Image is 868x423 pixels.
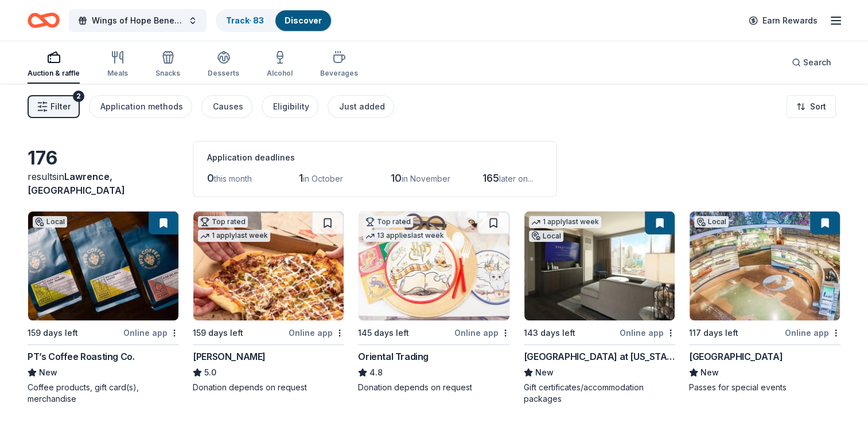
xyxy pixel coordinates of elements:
[28,170,179,197] div: results
[689,350,783,363] div: [GEOGRAPHIC_DATA]
[402,174,450,183] span: in November
[28,382,179,405] div: Coffee products, gift card(s), merchandise
[289,326,344,340] div: Online app
[28,69,80,78] div: Auction & raffle
[28,326,78,340] div: 159 days left
[742,10,824,31] a: Earn Rewards
[213,100,243,113] div: Causes
[529,230,563,242] div: Local
[201,95,252,118] button: Causes
[358,326,409,340] div: 145 days left
[787,95,836,118] button: Sort
[100,100,183,113] div: Application methods
[369,366,383,379] span: 4.8
[198,230,270,242] div: 1 apply last week
[524,382,675,405] div: Gift certificates/accommodation packages
[69,9,207,32] button: Wings of Hope Benefit and Auction
[454,326,510,340] div: Online app
[690,211,840,320] img: Image for Flint Hills Discovery Center
[208,69,239,78] div: Desserts
[358,211,509,393] a: Image for Oriental TradingTop rated13 applieslast week145 days leftOnline appOriental Trading4.8D...
[273,100,309,113] div: Eligibility
[216,9,332,32] button: Track· 83Discover
[363,216,413,228] div: Top rated
[28,211,179,405] a: Image for PT’s Coffee Roasting Co. Local159 days leftOnline appPT’s Coffee Roasting Co.NewCoffee ...
[193,382,344,393] div: Donation depends on request
[207,172,214,184] span: 0
[524,326,575,340] div: 143 days left
[810,100,826,113] span: Sort
[207,151,542,164] div: Application deadlines
[28,171,125,196] span: Lawrence, [GEOGRAPHIC_DATA]
[299,172,303,184] span: 1
[328,95,394,118] button: Just added
[208,46,239,84] button: Desserts
[535,366,554,379] span: New
[193,350,266,363] div: [PERSON_NAME]
[267,69,293,78] div: Alcohol
[620,326,675,340] div: Online app
[358,350,429,363] div: Oriental Trading
[529,216,601,228] div: 1 apply last week
[359,211,509,320] img: Image for Oriental Trading
[39,366,57,379] span: New
[524,211,675,405] a: Image for Hollywood Casino at Kansas Speedway1 applylast weekLocal143 days leftOnline app[GEOGRAP...
[267,46,293,84] button: Alcohol
[28,147,179,170] div: 176
[155,46,180,84] button: Snacks
[391,172,402,184] span: 10
[193,211,344,393] a: Image for Casey'sTop rated1 applylast week159 days leftOnline app[PERSON_NAME]5.0Donation depends...
[700,366,719,379] span: New
[320,69,358,78] div: Beverages
[107,69,128,78] div: Meals
[89,95,192,118] button: Application methods
[320,46,358,84] button: Beverages
[193,211,344,320] img: Image for Casey's
[499,174,533,183] span: later on...
[214,174,252,183] span: this month
[28,95,80,118] button: Filter2
[524,211,675,320] img: Image for Hollywood Casino at Kansas Speedway
[193,326,243,340] div: 159 days left
[33,216,67,228] div: Local
[783,51,840,74] button: Search
[123,326,179,340] div: Online app
[28,171,125,196] span: in
[155,69,180,78] div: Snacks
[28,211,178,320] img: Image for PT’s Coffee Roasting Co.
[303,174,343,183] span: in October
[694,216,729,228] div: Local
[339,100,385,113] div: Just added
[803,56,831,69] span: Search
[198,216,248,228] div: Top rated
[28,7,60,34] a: Home
[107,46,128,84] button: Meals
[285,15,322,25] a: Discover
[689,211,840,393] a: Image for Flint Hills Discovery CenterLocal117 days leftOnline app[GEOGRAPHIC_DATA]NewPasses for ...
[689,382,840,393] div: Passes for special events
[204,366,216,379] span: 5.0
[785,326,840,340] div: Online app
[482,172,499,184] span: 165
[28,350,134,363] div: PT’s Coffee Roasting Co.
[363,230,446,242] div: 13 applies last week
[689,326,738,340] div: 117 days left
[28,46,80,84] button: Auction & raffle
[262,95,318,118] button: Eligibility
[358,382,509,393] div: Donation depends on request
[524,350,675,363] div: [GEOGRAPHIC_DATA] at [US_STATE][GEOGRAPHIC_DATA]
[226,15,264,25] a: Track· 83
[73,91,84,102] div: 2
[50,100,71,113] span: Filter
[92,14,184,28] span: Wings of Hope Benefit and Auction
